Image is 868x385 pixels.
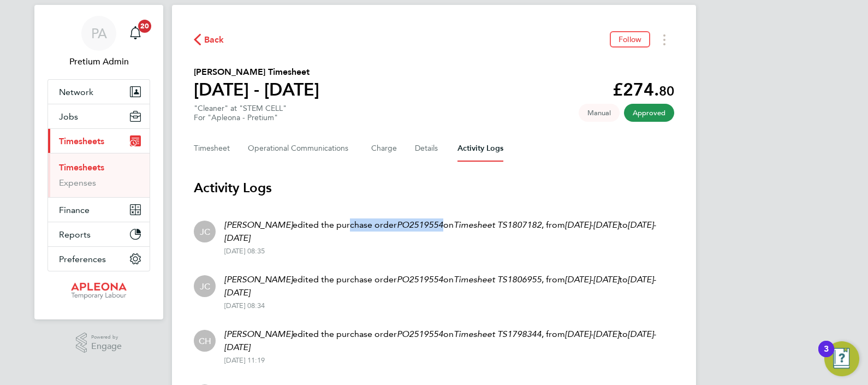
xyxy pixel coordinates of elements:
em: PO2519554 [397,220,443,230]
a: PAPretium Admin [47,16,150,68]
em: Timesheet [454,329,495,339]
h2: [PERSON_NAME] Timesheet [194,66,319,79]
span: Network [59,87,93,97]
div: [DATE] 11:19 [224,356,674,365]
button: Details [415,135,440,162]
h1: [DATE] - [DATE] [194,79,319,100]
button: Timesheets Menu [655,31,674,48]
em: [DATE] [593,329,619,339]
button: Back [194,33,224,46]
em: PO2519554 [397,329,443,339]
em: Timesheet [454,220,495,230]
em: [DATE] [593,220,619,230]
span: Timesheets [59,136,104,146]
em: [DATE] [628,220,653,230]
span: CH [199,335,211,347]
button: Open Resource Center, 3 new notifications [824,341,859,376]
em: TS1806955 [497,274,542,285]
div: For "Apleona - Pretium" [194,113,287,122]
a: Powered byEngage [76,333,122,353]
button: Activity Logs [457,135,503,162]
button: Timesheet [194,135,230,162]
span: 20 [138,20,151,33]
em: TS1807182 [497,220,542,230]
span: 80 [659,83,674,99]
button: Finance [48,198,150,222]
span: PA [91,26,107,40]
span: Reports [59,229,91,240]
em: [PERSON_NAME] [224,274,293,285]
button: Timesheets [48,129,150,153]
button: Jobs [48,104,150,128]
div: Timesheets [48,153,150,197]
em: [PERSON_NAME] [224,329,293,339]
em: [DATE] [628,274,653,285]
button: Charge [371,135,397,162]
a: Expenses [59,177,96,188]
div: [DATE] 08:34 [224,301,674,310]
em: [PERSON_NAME] [224,220,293,230]
span: Pretium Admin [47,55,150,68]
em: [DATE] [628,329,653,339]
em: [DATE] [224,342,250,352]
button: Follow [610,31,650,48]
em: [DATE] [565,220,591,230]
a: 20 [124,16,146,51]
button: Reports [48,222,150,246]
em: TS1798344 [497,329,542,339]
span: Follow [619,34,641,44]
em: [DATE] [565,329,591,339]
em: [DATE] [593,274,619,285]
span: Finance [59,205,90,215]
div: James Croxford [194,221,216,242]
span: JC [200,226,210,238]
div: Carl Hart [194,330,216,352]
span: Jobs [59,111,78,122]
div: 3 [824,349,829,363]
div: "Cleaner" at "STEM CELL" [194,104,287,122]
a: Timesheets [59,162,104,173]
span: JC [200,280,210,292]
em: PO2519554 [397,274,443,285]
button: Preferences [48,247,150,271]
h3: Activity Logs [194,179,674,197]
p: edited the purchase order on , from - to - [224,328,674,354]
p: edited the purchase order on , from - to - [224,273,674,299]
span: Back [204,33,224,46]
button: Operational Communications [248,135,354,162]
span: Engage [91,342,122,351]
em: [DATE] [565,274,591,285]
p: edited the purchase order on , from - to - [224,218,674,245]
app-decimal: £274. [613,79,674,100]
span: Powered by [91,333,122,342]
span: This timesheet was manually created. [579,104,620,122]
span: Preferences [59,254,106,264]
nav: Main navigation [34,5,163,319]
div: James Croxford [194,275,216,297]
button: Network [48,80,150,104]
a: Go to home page [47,282,150,300]
em: Timesheet [454,274,495,285]
em: [DATE] [224,233,250,243]
span: This timesheet has been approved. [624,104,674,122]
div: [DATE] 08:35 [224,247,674,256]
img: apleona-logo-retina.png [71,282,127,300]
em: [DATE] [224,287,250,298]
